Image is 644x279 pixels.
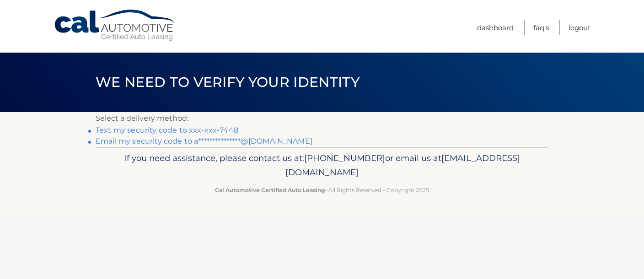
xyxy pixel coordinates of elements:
a: Text my security code to xxx-xxx-7448 [96,126,238,134]
a: Cal Automotive [54,9,177,42]
p: If you need assistance, please contact us at: or email us at [102,151,542,180]
span: We need to verify your identity [96,74,360,91]
strong: Cal Automotive Certified Auto Leasing [215,187,325,193]
a: Logout [569,20,590,35]
a: Dashboard [477,20,514,35]
a: FAQ's [533,20,549,35]
span: [PHONE_NUMBER] [304,153,385,163]
p: Select a delivery method: [96,112,548,125]
p: - All Rights Reserved - Copyright 2025 [102,185,542,195]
